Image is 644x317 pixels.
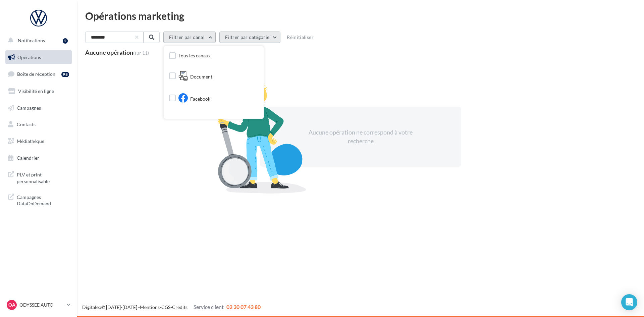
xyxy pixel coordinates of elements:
div: Opérations marketing [85,11,636,21]
a: Visibilité en ligne [4,84,73,98]
button: Filtrer par catégorie [219,32,280,43]
a: Calendrier [4,151,73,165]
button: Filtrer par canal [163,32,216,43]
a: Campagnes [4,101,73,115]
a: PLV et print personnalisable [4,167,73,187]
a: Crédits [172,304,187,310]
span: 02 30 07 43 80 [226,304,261,310]
p: ODYSSEE AUTO [19,302,64,308]
div: Open Intercom Messenger [621,294,637,310]
span: (sur 11) [133,50,149,56]
div: 2 [63,38,68,44]
span: Visibilité en ligne [18,88,54,94]
span: Facebook [190,96,210,102]
a: Digitaleo [82,304,101,310]
a: Mentions [140,304,160,310]
span: PLV et print personnalisable [17,170,69,184]
div: Aucune opération ne correspond à votre recherche [303,128,418,145]
div: Aucune opération [85,49,149,55]
a: Contacts [4,117,73,131]
a: Boîte de réception98 [4,67,73,81]
a: CGS [161,304,170,310]
a: OA ODYSSEE AUTO [5,299,72,311]
div: 98 [61,72,69,77]
span: Calendrier [17,155,39,161]
span: Contacts [17,121,36,127]
span: Service client [194,304,224,310]
span: Campagnes [17,105,41,110]
span: Médiathèque [17,138,44,144]
span: Document [190,73,212,80]
span: OA [8,302,15,308]
span: Notifications [18,38,45,43]
span: Tous les canaux [178,53,211,58]
span: Opérations [17,54,41,60]
button: Réinitialiser [284,33,316,41]
span: © [DATE]-[DATE] - - - [82,304,261,310]
span: Campagnes DataOnDemand [17,193,69,207]
span: Boîte de réception [17,71,55,77]
a: Campagnes DataOnDemand [4,190,73,210]
button: Notifications 2 [4,34,70,48]
a: Opérations [4,50,73,64]
a: Médiathèque [4,134,73,148]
